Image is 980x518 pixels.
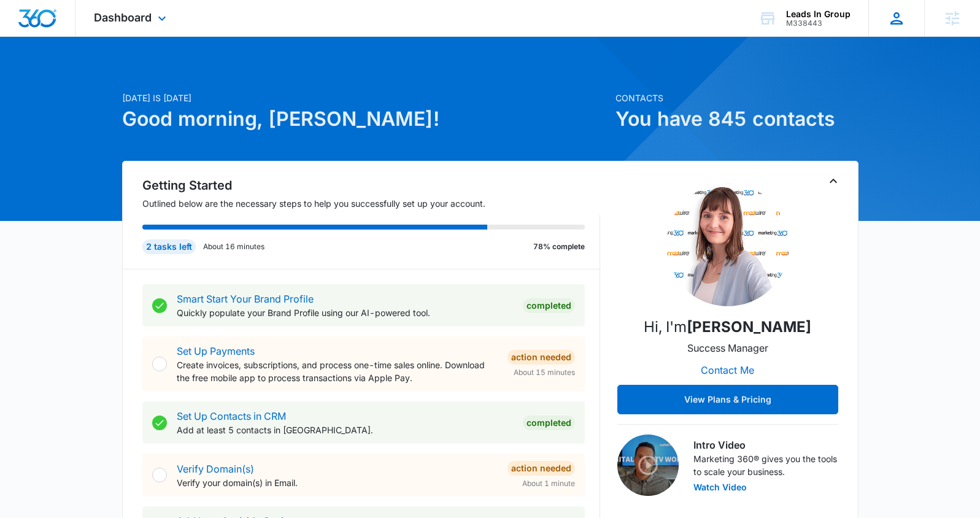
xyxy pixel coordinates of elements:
[122,91,608,104] p: [DATE] is [DATE]
[122,71,132,81] img: tab_keywords_by_traffic_grey.svg
[615,104,858,134] h1: You have 845 contacts
[523,298,575,313] div: Completed
[693,452,838,478] p: Marketing 360® gives you the tools to scale your business.
[617,385,838,414] button: View Plans & Pricing
[522,478,575,489] span: About 1 minute
[644,316,811,338] p: Hi, I'm
[507,461,575,476] div: Action Needed
[615,91,858,104] p: Contacts
[177,463,254,475] a: Verify Domain(s)
[47,72,110,80] div: Domain Overview
[32,32,135,42] div: Domain: [DOMAIN_NAME]
[689,355,766,385] button: Contact Me
[514,367,575,378] span: About 15 minutes
[177,345,255,357] a: Set Up Payments
[786,19,851,28] div: account id
[203,241,264,252] p: About 16 minutes
[142,176,600,195] h2: Getting Started
[20,20,29,29] img: logo_orange.svg
[34,20,60,29] div: v 4.0.25
[142,197,600,210] p: Outlined below are the necessary steps to help you successfully set up your account.
[617,435,679,496] img: Intro Video
[826,174,841,188] button: Toggle Collapse
[177,358,498,384] p: Create invoices, subscriptions, and process one-time sales online. Download the free mobile app t...
[666,184,789,306] img: Christy Perez
[177,293,314,305] a: Smart Start Your Brand Profile
[523,416,575,430] div: Completed
[136,72,207,80] div: Keywords by Traffic
[177,423,513,436] p: Add at least 5 contacts in [GEOGRAPHIC_DATA].
[122,104,608,134] h1: Good morning, [PERSON_NAME]!
[786,9,851,19] div: account name
[20,32,29,42] img: website_grey.svg
[142,239,196,254] div: 2 tasks left
[533,241,585,252] p: 78% complete
[33,71,43,81] img: tab_domain_overview_orange.svg
[507,350,575,365] div: Action Needed
[177,476,498,489] p: Verify your domain(s) in Email.
[177,306,513,319] p: Quickly populate your Brand Profile using our AI-powered tool.
[94,11,152,24] span: Dashboard
[693,438,838,452] h3: Intro Video
[177,410,286,422] a: Set Up Contacts in CRM
[687,318,811,336] strong: [PERSON_NAME]
[687,341,768,355] p: Success Manager
[693,483,747,492] button: Watch Video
